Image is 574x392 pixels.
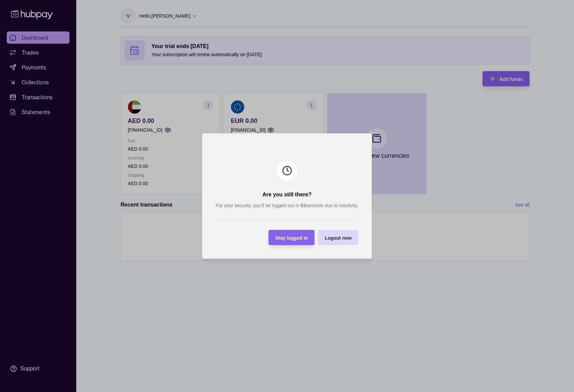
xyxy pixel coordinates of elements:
[275,235,308,241] span: Stay logged in
[263,191,312,198] h2: Are you still there?
[325,235,351,241] span: Logout now
[216,202,358,209] p: For your security, you’ll be logged out in seconds due to inactivity.
[301,203,306,208] strong: 53
[318,230,358,245] button: Logout now
[269,230,315,245] button: Stay logged in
